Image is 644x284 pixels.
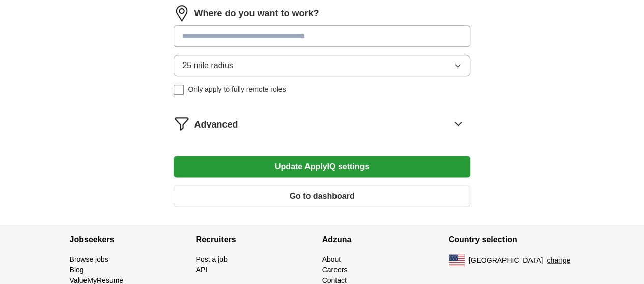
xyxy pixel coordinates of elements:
[174,115,190,132] img: filter
[70,266,84,274] a: Blog
[196,255,228,263] a: Post a job
[322,255,341,263] a: About
[469,255,543,266] span: [GEOGRAPHIC_DATA]
[174,55,470,76] button: 25 mile radius
[194,7,319,20] label: Where do you want to work?
[174,85,184,95] input: Only apply to fully remote roles
[449,254,465,266] img: US flag
[547,255,570,266] button: change
[70,255,108,263] a: Browse jobs
[194,118,238,132] span: Advanced
[174,156,470,177] button: Update ApplyIQ settings
[182,59,233,72] span: 25 mile radius
[196,266,208,274] a: API
[174,185,470,207] button: Go to dashboard
[449,226,575,254] h4: Country selection
[188,84,286,95] span: Only apply to fully remote roles
[322,266,348,274] a: Careers
[174,5,190,21] img: location.png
